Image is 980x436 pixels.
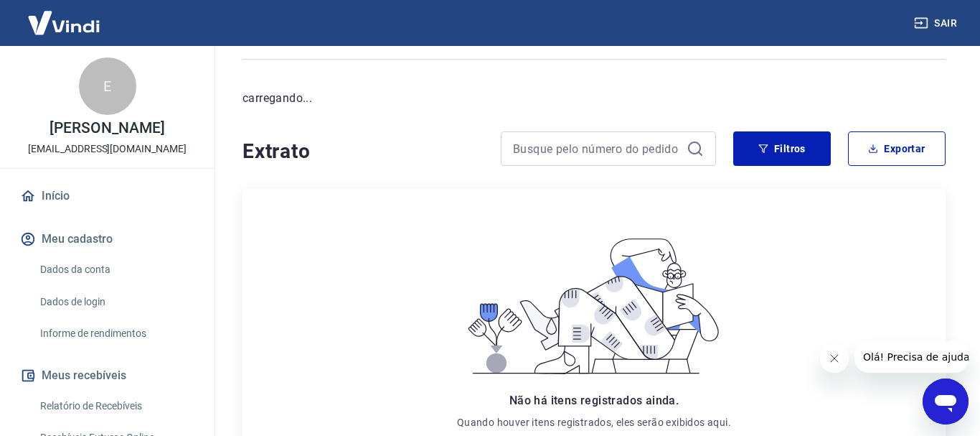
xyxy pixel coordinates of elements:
a: Dados da conta [34,255,197,284]
iframe: Fechar mensagem [820,344,849,373]
p: [PERSON_NAME] [50,121,164,136]
iframe: Botão para abrir a janela de mensagens [923,379,969,425]
a: Relatório de Recebíveis [34,391,197,421]
p: Quando houver itens registrados, eles serão exibidos aqui. [457,415,731,430]
p: carregando... [242,90,946,107]
h4: Extrato [242,137,484,166]
p: [EMAIL_ADDRESS][DOMAIN_NAME] [28,142,187,157]
a: Informe de rendimentos [34,319,197,348]
input: Busque pelo número do pedido [513,138,681,159]
div: E [79,57,136,115]
button: Sair [911,10,963,37]
button: Meus recebíveis [17,360,197,391]
img: Vindi [17,1,110,45]
a: Início [17,180,197,212]
iframe: Mensagem da empresa [854,341,969,373]
button: Exportar [848,131,946,166]
button: Meu cadastro [17,223,197,255]
button: Filtros [733,131,831,166]
span: Olá! Precisa de ajuda? [9,10,121,22]
a: Dados de login [34,287,197,317]
span: Não há itens registrados ainda. [509,394,679,407]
